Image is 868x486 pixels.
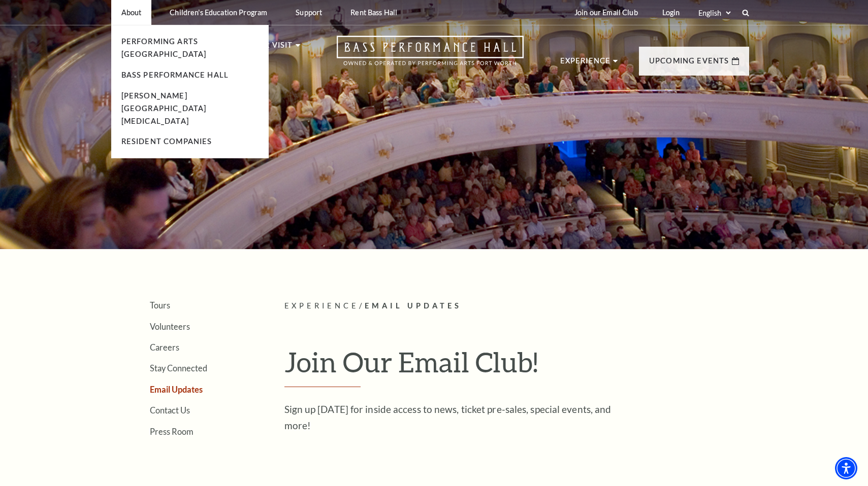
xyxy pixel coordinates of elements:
p: Support [296,8,322,17]
p: Children's Education Program [170,8,267,17]
span: Experience [284,301,360,310]
a: Careers [150,342,179,352]
a: Bass Performance Hall [121,71,229,79]
a: Tours [150,300,170,310]
a: Press Room [150,427,193,436]
p: About [121,8,142,17]
p: / [284,300,749,313]
p: Rent Bass Hall [350,8,397,17]
a: Performing Arts [GEOGRAPHIC_DATA] [121,37,207,58]
span: Email Updates [365,301,462,310]
h1: Join Our Email Club! [284,345,749,387]
a: Volunteers [150,322,190,331]
a: Contact Us [150,405,190,415]
a: [PERSON_NAME][GEOGRAPHIC_DATA][MEDICAL_DATA] [121,91,207,125]
a: Resident Companies [121,137,212,146]
p: Upcoming Events [649,55,729,73]
a: Email Updates [150,385,203,394]
a: Stay Connected [150,363,207,373]
p: Sign up [DATE] for inside access to news, ticket pre-sales, special events, and more! [284,401,615,434]
div: Accessibility Menu [835,457,857,479]
a: Open this option [300,36,560,76]
select: Select: [696,8,732,18]
p: Experience [560,55,611,73]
